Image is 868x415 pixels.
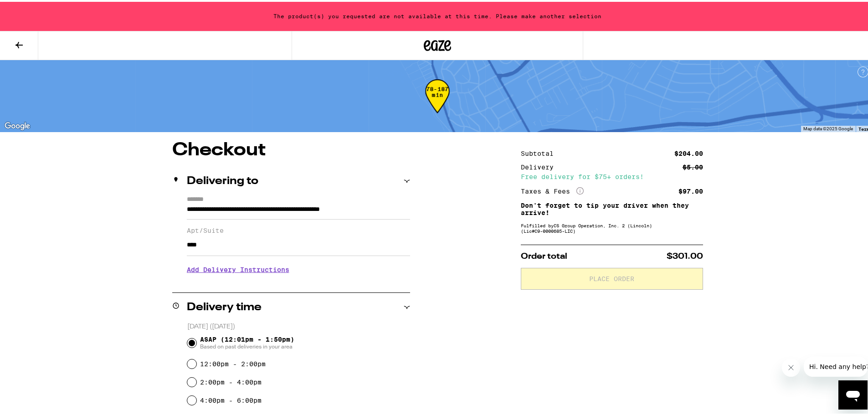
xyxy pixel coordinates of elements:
span: ASAP (12:01pm - 1:50pm) [200,334,294,348]
div: Fulfilled by CS Group Operation, Inc. 2 (Lincoln) (Lic# C9-0000685-LIC ) [521,221,703,232]
h3: Add Delivery Instructions [187,257,410,278]
span: Order total [521,251,567,259]
span: Map data ©2025 Google [803,124,853,129]
label: 4:00pm - 6:00pm [200,395,262,402]
a: Open this area in Google Maps (opens a new window) [2,118,32,130]
label: 12:00pm - 2:00pm [200,359,266,366]
iframe: Message from company [804,355,868,375]
span: $301.00 [667,251,703,259]
p: We'll contact you at [PHONE_NUMBER] when we arrive [187,278,410,286]
div: $97.00 [678,186,703,193]
h2: Delivering to [187,174,258,185]
div: $5.00 [683,162,703,169]
div: Subtotal [521,149,560,155]
p: Don't forget to tip your driver when they arrive! [521,200,703,215]
button: Place Order [521,266,703,288]
div: 78-187 min [425,84,450,118]
div: Free delivery for $75+ orders! [521,172,703,178]
div: Delivery [521,162,560,169]
label: 2:00pm - 4:00pm [200,377,262,384]
div: $204.00 [674,149,703,155]
span: Based on past deliveries in your area [200,341,294,348]
p: [DATE] ([DATE]) [187,321,410,329]
div: Taxes & Fees [521,185,584,194]
iframe: Button to launch messaging window [838,379,868,408]
span: Hi. Need any help? [5,6,66,14]
label: Apt/Suite [187,225,410,232]
h1: Checkout [172,139,410,158]
iframe: Close message [782,357,800,375]
span: Place Order [589,274,634,280]
h2: Delivery time [187,300,262,311]
img: Google [2,118,32,130]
